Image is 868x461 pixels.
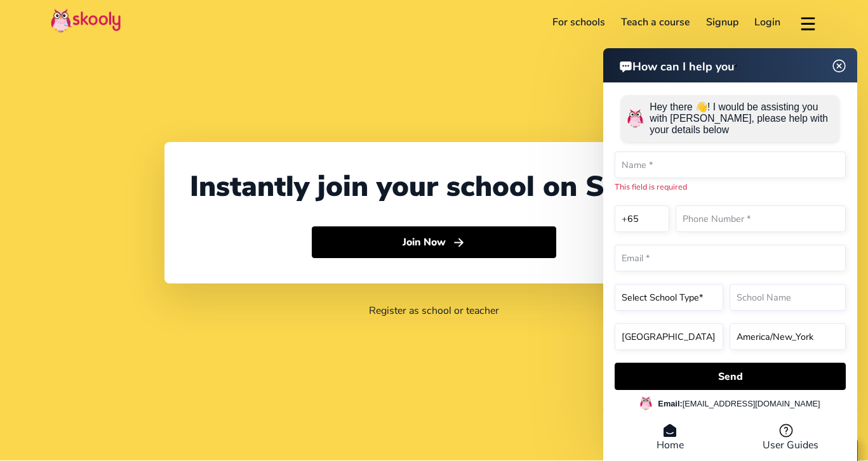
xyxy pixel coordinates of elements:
a: Teach a course [613,12,698,32]
button: Join Nowarrow forward outline [312,226,556,258]
a: Register as school or teacher [369,304,499,318]
button: menu outline [799,12,817,33]
div: Instantly join your school on Skooly [190,167,679,206]
ion-icon: arrow forward outline [452,236,465,249]
a: Signup [698,12,747,32]
img: Skooly [51,8,121,33]
a: For schools [544,12,613,32]
a: Login [747,12,789,32]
